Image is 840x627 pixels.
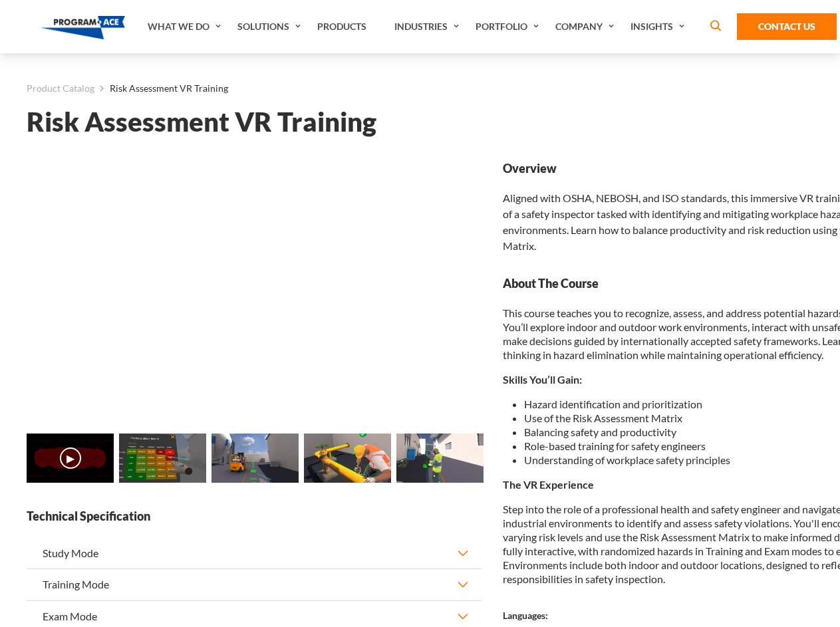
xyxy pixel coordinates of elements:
strong: Languages: [503,610,548,621]
button: Training Mode [27,569,482,600]
a: Product Catalog [27,80,94,97]
iframe: Risk Assessment VR Training - Video 0 [27,160,482,416]
strong: Technical Specification [27,508,482,525]
img: Risk Assessment VR Training - Video 0 [27,434,114,483]
img: Risk Assessment VR Training - Preview 4 [396,434,484,483]
li: Risk Assessment VR Training [94,80,228,97]
img: Risk Assessment VR Training - Preview 3 [304,434,391,483]
img: Program-Ace [41,16,126,39]
img: Risk Assessment VR Training - Preview 1 [119,434,206,483]
a: Contact Us [737,13,837,40]
button: Study Mode [27,538,482,568]
img: Risk Assessment VR Training - Preview 2 [211,434,299,483]
button: ▶ [60,447,81,469]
